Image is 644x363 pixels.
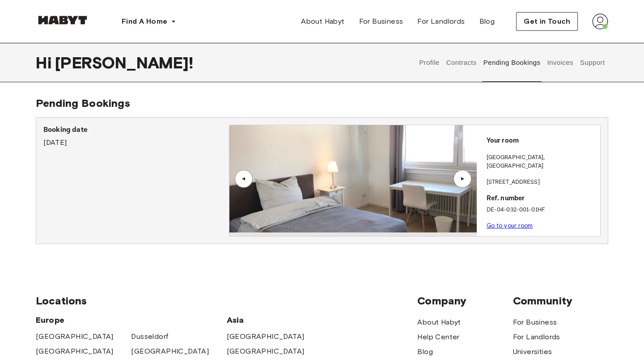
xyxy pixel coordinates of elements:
a: For Business [352,13,411,30]
a: For Landlords [410,13,472,30]
a: For Business [513,317,557,328]
img: Habyt [36,16,89,25]
p: Your room [487,136,597,146]
a: [GEOGRAPHIC_DATA] [131,346,209,357]
span: Find A Home [122,16,167,27]
button: Contracts [445,43,478,82]
div: ▲ [239,176,248,181]
span: Community [513,294,608,308]
a: About Habyt [417,317,461,328]
button: Profile [418,43,441,82]
button: Pending Bookings [482,43,542,82]
span: Asia [227,315,322,325]
p: Booking date [43,125,229,135]
span: [PERSON_NAME] ! [55,53,193,72]
img: avatar [592,13,608,30]
span: Locations [36,294,417,308]
p: [STREET_ADDRESS] [487,178,597,187]
button: Support [579,43,606,82]
a: Help Center [417,332,459,342]
div: ▲ [458,176,467,181]
button: Find A Home [114,13,183,30]
span: Pending Bookings [36,97,130,110]
span: About Habyt [301,16,344,27]
p: DE-04-032-001-01HF [487,206,597,215]
span: Blog [479,16,495,27]
span: Hi [36,53,55,72]
span: Europe [36,315,227,325]
a: About Habyt [294,13,352,30]
a: [GEOGRAPHIC_DATA] [227,346,305,357]
a: [GEOGRAPHIC_DATA] [36,346,114,357]
span: For Landlords [417,16,465,27]
a: Blog [472,13,502,30]
a: Dusseldorf [131,331,168,342]
p: Ref. number [487,194,597,204]
button: Get in Touch [516,12,578,31]
a: Go to your room [487,222,533,229]
a: Blog [417,346,433,357]
a: Universities [513,346,552,357]
div: [DATE] [43,125,229,148]
a: For Landlords [513,332,560,342]
div: user profile tabs [416,43,608,82]
a: [GEOGRAPHIC_DATA] [36,331,114,342]
span: For Business [359,16,403,27]
span: Get in Touch [524,16,570,27]
img: Image of the room [229,125,476,232]
a: [GEOGRAPHIC_DATA] [227,331,305,342]
span: Company [417,294,513,308]
p: [GEOGRAPHIC_DATA] , [GEOGRAPHIC_DATA] [487,153,597,171]
button: Invoices [546,43,574,82]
